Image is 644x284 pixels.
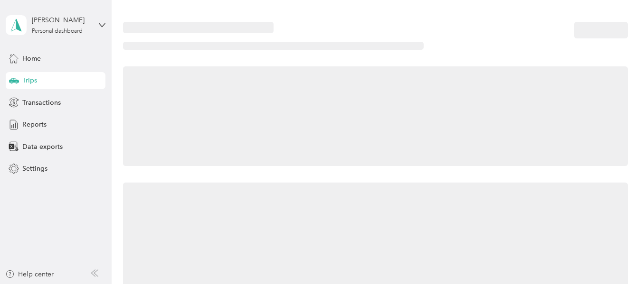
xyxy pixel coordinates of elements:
span: Data exports [22,142,63,152]
button: Help center [5,269,54,279]
span: Reports [22,119,47,129]
span: Settings [22,164,47,174]
div: Personal dashboard [32,28,83,34]
iframe: Everlance-gr Chat Button Frame [591,231,644,284]
span: Transactions [22,98,61,108]
span: Trips [22,75,37,85]
span: Home [22,54,41,64]
div: [PERSON_NAME] [32,15,91,25]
